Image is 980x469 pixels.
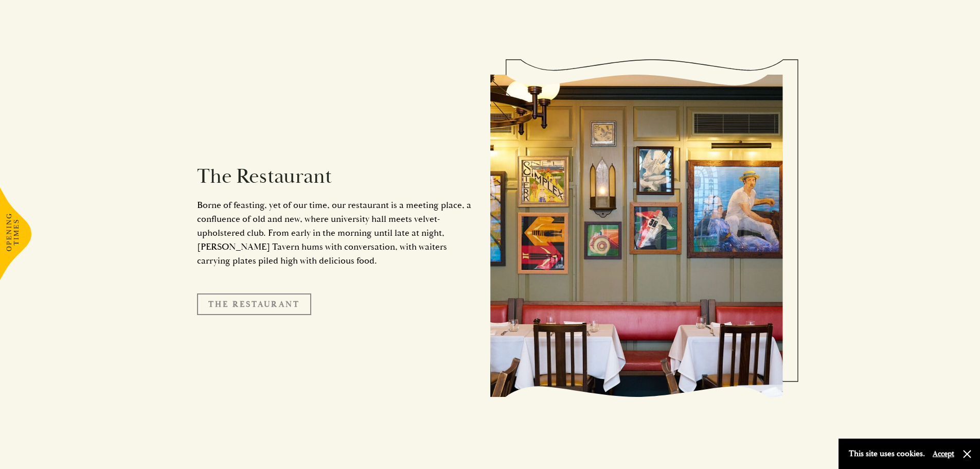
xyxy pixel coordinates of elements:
p: Borne of feasting, yet of our time, our restaurant is a meeting place, a confluence of old and ne... [197,198,475,268]
a: The Restaurant [197,293,311,315]
button: Accept [933,449,954,459]
button: Close and accept [962,449,972,459]
h2: The Restaurant [197,164,475,189]
p: This site uses cookies. [849,446,925,461]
